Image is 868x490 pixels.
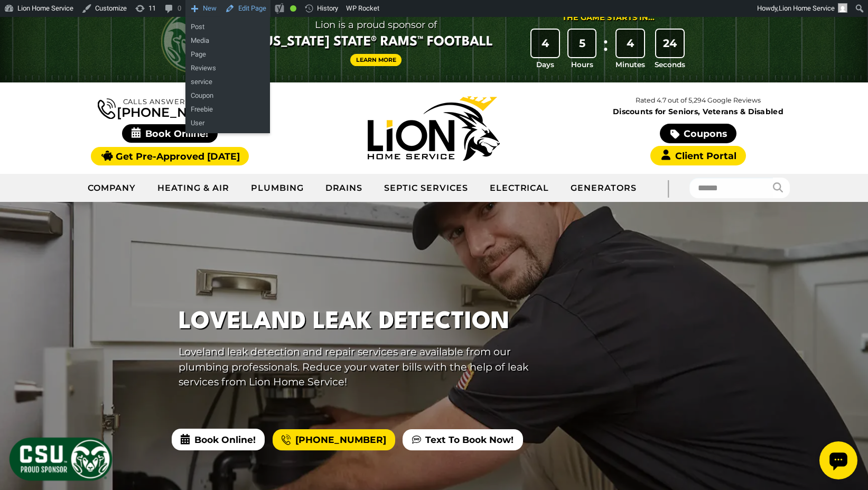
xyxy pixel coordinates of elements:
[122,124,218,143] span: Book Online!
[566,95,830,106] p: Rated 4.7 out of 5,294 Google Reviews
[656,30,684,57] div: 24
[571,59,593,70] span: Hours
[779,4,835,12] span: Lion Home Service
[615,59,645,70] span: Minutes
[185,75,270,89] a: service
[259,16,493,33] span: Lion is a proud sponsor of
[185,89,270,103] a: Coupon
[660,124,736,143] a: Coupons
[531,30,559,57] div: 4
[374,175,479,201] a: Septic Services
[185,48,270,61] a: Page
[403,429,522,450] a: Text To Book Now!
[185,34,270,48] a: Media
[655,59,685,70] span: Seconds
[147,175,240,201] a: Heating & Air
[179,304,563,340] h1: Loveland Leak Detection
[4,4,42,42] div: Open chat widget
[172,429,265,450] span: Book Online!
[259,33,493,51] span: [US_STATE] State® Rams™ Football
[185,116,270,130] a: User
[179,344,563,390] p: Loveland leak detection and repair services are available from our plumbing professionals. Reduce...
[368,96,500,161] img: Lion Home Service
[568,108,828,115] span: Discounts for Seniors, Veterans & Disabled
[185,103,270,116] a: Freebie
[290,5,296,12] div: Good
[315,175,374,201] a: Drains
[560,175,647,201] a: Generators
[161,10,225,73] img: CSU Rams logo
[8,436,114,482] img: CSU Sponsor Badge
[479,175,561,201] a: Electrical
[77,175,147,201] a: Company
[185,61,270,75] a: Reviews
[91,147,249,165] a: Get Pre-Approved [DATE]
[536,59,554,70] span: Days
[568,30,596,57] div: 5
[240,175,315,201] a: Plumbing
[600,30,611,70] div: :
[185,20,270,34] a: Post
[273,429,395,450] a: [PHONE_NUMBER]
[98,96,241,119] a: [PHONE_NUMBER]
[562,12,655,24] div: The Game Starts in...
[350,54,402,66] a: Learn More
[647,174,689,202] div: |
[650,146,745,165] a: Client Portal
[185,17,270,133] ul: New
[617,30,644,57] div: 4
